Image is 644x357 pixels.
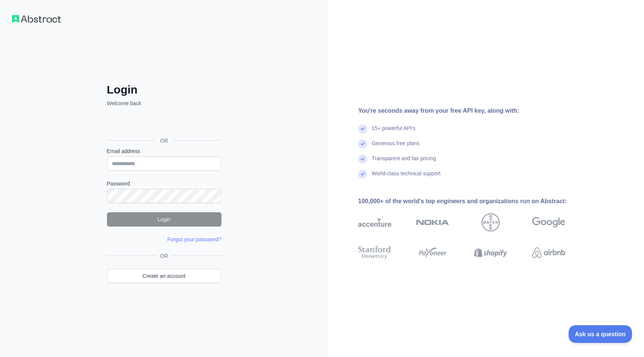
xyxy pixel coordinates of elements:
[569,325,633,343] iframe: Toggle Customer Support
[532,244,565,261] img: airbnb
[372,155,436,170] div: Transparent and fair pricing
[532,213,565,231] img: google
[107,180,221,187] label: Password
[416,244,449,261] img: payoneer
[107,212,221,227] button: Login
[358,124,367,133] img: check mark
[474,244,507,261] img: shopify
[372,170,441,185] div: World-class technical support
[167,236,221,242] a: Forgot your password?
[358,197,589,206] div: 100,000+ of the world's top engineers and organizations run on Abstract:
[157,252,171,260] span: OR
[12,15,61,23] img: Workflow
[372,124,415,139] div: 15+ powerful API's
[358,155,367,164] img: check mark
[358,106,589,115] div: You're seconds away from your free API key, along with:
[482,213,500,231] img: bayer
[107,269,221,283] a: Create an account
[103,115,224,132] iframe: Кнопка "Войти с аккаунтом Google"
[107,147,221,155] label: Email address
[416,213,449,231] img: nokia
[358,139,367,149] img: check mark
[358,170,367,179] img: check mark
[358,213,391,231] img: accenture
[358,244,391,261] img: stanford university
[107,100,221,107] p: Welcome back
[154,137,174,144] span: OR
[372,139,420,155] div: Generous free plans
[107,83,221,97] h2: Login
